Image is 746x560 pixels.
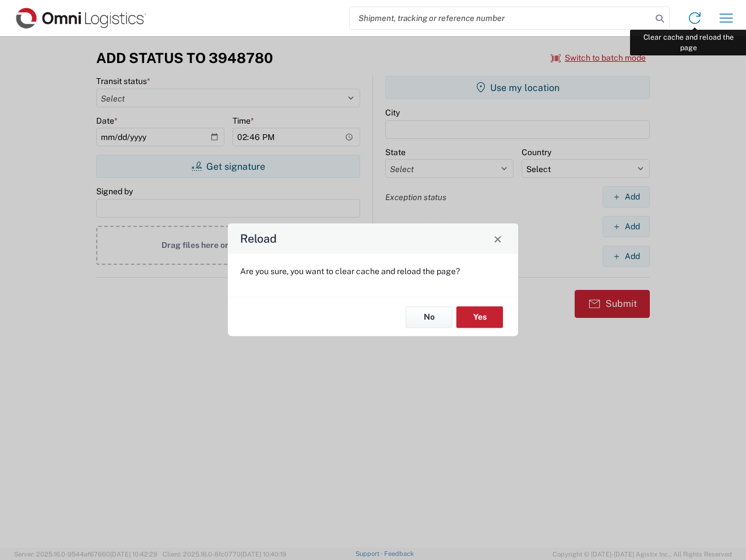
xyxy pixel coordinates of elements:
button: Close [490,230,506,247]
button: Yes [456,306,503,328]
h4: Reload [240,230,277,247]
input: Shipment, tracking or reference number [350,7,652,29]
p: Are you sure, you want to clear cache and reload the page? [240,266,506,276]
button: No [406,306,452,328]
